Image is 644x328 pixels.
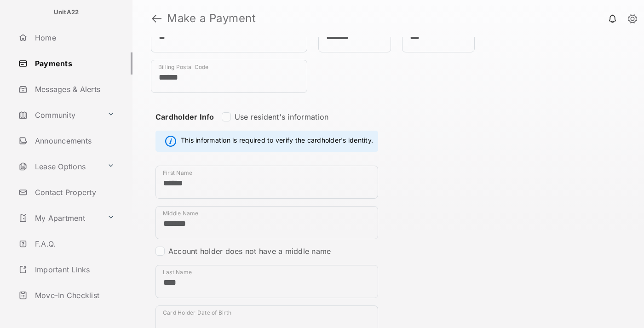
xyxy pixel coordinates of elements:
a: Lease Options [15,155,103,178]
a: Messages & Alerts [15,78,132,100]
a: Move-In Checklist [15,284,132,306]
span: This information is required to verify the cardholder's identity. [181,136,373,147]
a: Community [15,104,103,126]
strong: Make a Payment [167,13,256,24]
strong: Cardholder Info [155,112,214,138]
a: Contact Property [15,181,132,203]
p: UnitA22 [54,8,79,17]
label: Account holder does not have a middle name [168,247,331,256]
a: My Apartment [15,207,103,229]
a: F.A.Q. [15,233,132,255]
label: Use resident's information [235,112,328,121]
a: Announcements [15,130,132,152]
a: Important Links [15,259,118,281]
a: Home [15,27,132,49]
a: Payments [15,52,132,75]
